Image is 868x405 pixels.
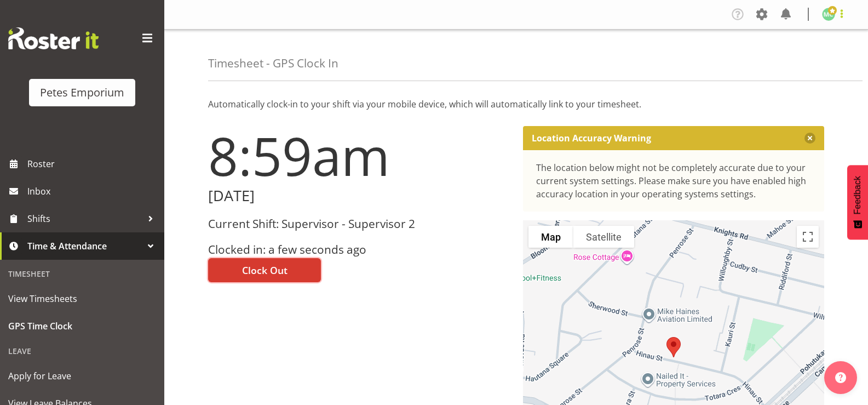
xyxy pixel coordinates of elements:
button: Show satellite imagery [573,226,634,248]
div: Leave [3,340,162,362]
span: GPS Time Clock [8,318,156,334]
span: View Timesheets [8,290,156,307]
span: Feedback [853,176,863,214]
button: Toggle fullscreen view [797,226,819,248]
span: Clock Out [242,263,288,277]
p: Automatically clock-in to your shift via your mobile device, which will automatically link to you... [208,98,824,111]
a: View Timesheets [3,285,162,312]
h1: 8:59am [208,126,510,185]
span: Roster [27,156,159,172]
a: Apply for Leave [3,362,162,390]
h4: Timesheet - GPS Clock In [208,57,338,70]
button: Clock Out [208,258,321,282]
img: Rosterit website logo [8,27,99,49]
p: Location Accuracy Warning [532,133,651,144]
h3: Current Shift: Supervisor - Supervisor 2 [208,218,510,230]
div: Petes Emporium [40,84,124,101]
h3: Clocked in: a few seconds ago [208,243,510,256]
button: Feedback - Show survey [847,165,868,239]
button: Show street map [528,226,573,248]
img: melissa-cowen2635.jpg [822,8,835,21]
div: Timesheet [3,263,162,285]
a: GPS Time Clock [3,312,162,340]
span: Apply for Leave [8,368,156,384]
h2: [DATE] [208,187,510,204]
button: Close message [804,133,815,144]
img: help-xxl-2.png [835,372,846,383]
span: Shifts [27,210,142,227]
span: Time & Attendance [27,238,142,254]
span: Inbox [27,183,159,199]
div: The location below might not be completely accurate due to your current system settings. Please m... [536,161,812,201]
